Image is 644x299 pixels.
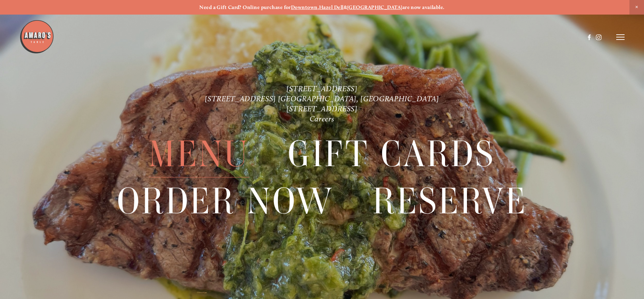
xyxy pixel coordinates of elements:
img: Amaro's Table [19,19,54,54]
strong: are now available. [402,4,445,10]
a: [STREET_ADDRESS] [GEOGRAPHIC_DATA], [GEOGRAPHIC_DATA] [205,94,439,103]
a: Reserve [373,178,527,224]
a: Careers [310,114,335,123]
span: Gift Cards [288,131,495,178]
a: [GEOGRAPHIC_DATA] [347,4,402,10]
strong: , [318,4,319,10]
strong: & [344,4,347,10]
a: Menu [149,131,249,177]
a: [STREET_ADDRESS] [286,104,358,113]
a: Hazel Dell [319,4,344,10]
a: Downtown [291,4,318,10]
strong: Need a Gift Card? Online purchase for [199,4,291,10]
a: [STREET_ADDRESS] [286,84,358,93]
span: Menu [149,131,249,178]
a: Gift Cards [288,131,495,177]
a: Order Now [117,178,334,224]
